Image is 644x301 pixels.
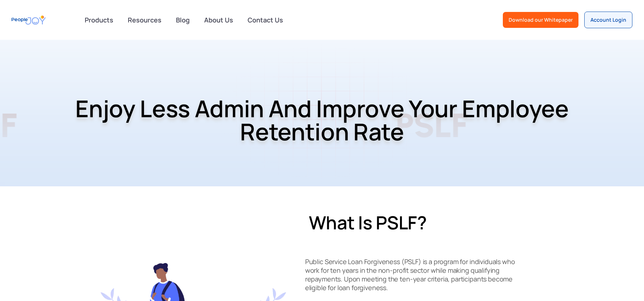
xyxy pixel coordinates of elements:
[503,12,578,28] a: Download our Whitepaper
[123,12,166,28] a: Resources
[200,12,237,28] a: About Us
[243,12,287,28] a: Contact Us
[509,16,573,24] div: Download our Whitepaper
[172,12,194,28] a: Blog
[584,12,632,28] a: Account Login
[590,16,626,24] div: Account Login
[54,78,590,162] h1: Enjoy Less Admin and Improve Your Employee Retention Rate
[309,212,516,233] h2: What is PSLF?
[80,13,118,27] div: Products
[12,12,46,28] a: home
